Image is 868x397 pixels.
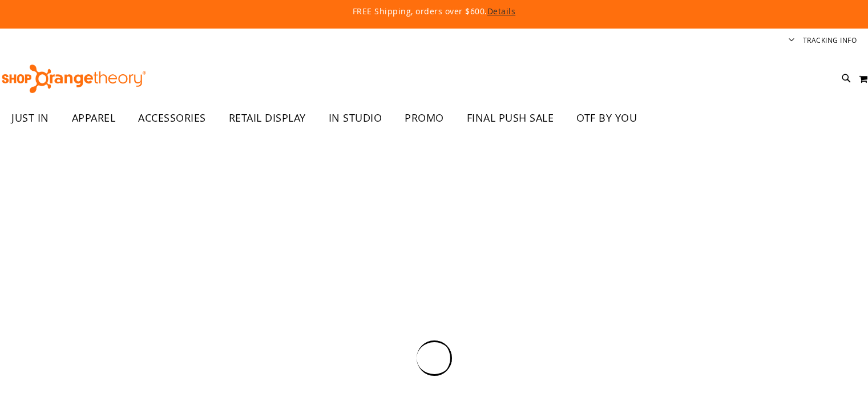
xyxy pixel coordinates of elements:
[565,105,648,131] a: OTF BY YOU
[789,35,794,46] button: Account menu
[138,105,206,131] span: ACCESSORIES
[803,35,857,45] a: Tracking Info
[127,105,217,131] a: ACCESSORIES
[576,105,637,131] span: OTF BY YOU
[487,6,516,17] a: Details
[405,105,444,131] span: PROMO
[72,105,116,131] span: APPAREL
[329,105,382,131] span: IN STUDIO
[317,105,394,131] a: IN STUDIO
[91,6,776,17] p: FREE Shipping, orders over $600.
[467,105,554,131] span: FINAL PUSH SALE
[229,105,306,131] span: RETAIL DISPLAY
[217,105,317,131] a: RETAIL DISPLAY
[455,105,566,131] a: FINAL PUSH SALE
[11,105,49,131] span: JUST IN
[393,105,455,131] a: PROMO
[60,105,127,131] a: APPAREL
